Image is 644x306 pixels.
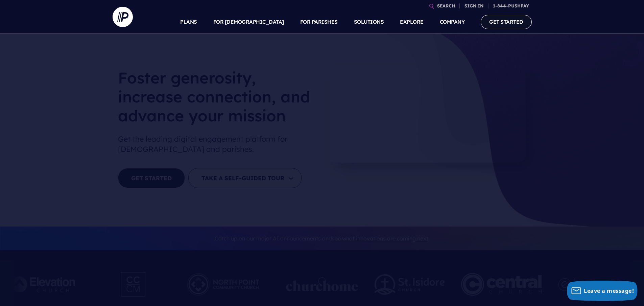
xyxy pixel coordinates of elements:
[354,10,384,34] a: SOLUTIONS
[180,10,197,34] a: PLANS
[584,287,634,295] span: Leave a message!
[300,10,338,34] a: FOR PARISHES
[440,10,465,34] a: COMPANY
[567,281,637,301] button: Leave a message!
[481,15,532,29] a: GET STARTED
[400,10,424,34] a: EXPLORE
[213,10,284,34] a: FOR [DEMOGRAPHIC_DATA]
